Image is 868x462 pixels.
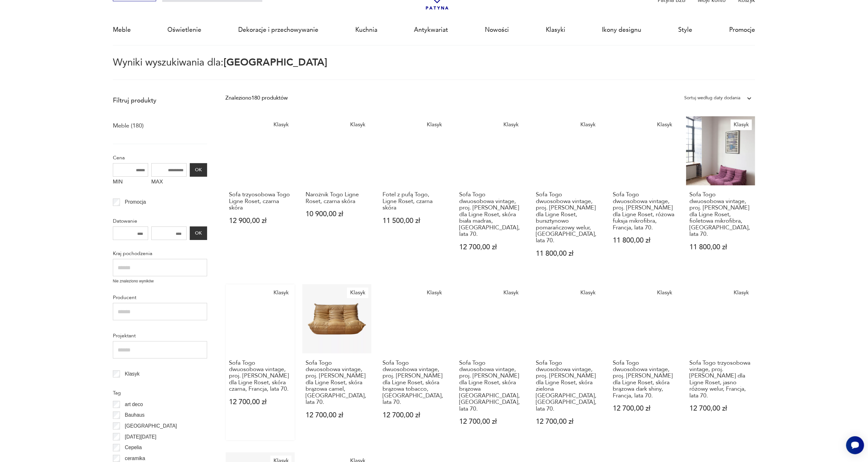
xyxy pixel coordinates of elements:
[306,211,368,218] p: 10 900,00 zł
[190,227,207,240] button: OK
[729,15,755,45] a: Promocje
[383,218,445,224] p: 11 500,00 zł
[459,191,521,237] h3: Sofa Togo dwuosobowa vintage, proj. [PERSON_NAME] dla Ligne Roset, skóra biała madras, [GEOGRAPHI...
[536,250,598,257] p: 11 800,00 zł
[226,116,295,272] a: KlasykSofa trzyosobowa Togo Ligne Roset, czarna skóraSofa trzyosobowa Togo Ligne Roset, czarna sk...
[383,360,445,406] h3: Sofa Togo dwuosobowa vintage, proj. [PERSON_NAME] dla Ligne Roset, skóra brązowa tobacco, [GEOGRA...
[238,15,318,45] a: Dekoracje i przechowywanie
[546,15,565,45] a: Klasyki
[113,15,131,45] a: Meble
[613,191,675,231] h3: Sofa Togo dwuosobowa vintage, proj. [PERSON_NAME] dla Ligne Roset, różowa fuksja mikrofibra, Fran...
[229,360,291,393] h3: Sofa Togo dwuosobowa vintage, proj. [PERSON_NAME] dla Ligne Roset, skóra czarna, Francja, lata 70.
[125,198,146,206] p: Promocja
[223,56,327,69] span: [GEOGRAPHIC_DATA]
[306,412,368,419] p: 12 700,00 zł
[379,284,448,440] a: KlasykSofa Togo dwuosobowa vintage, proj. M. Ducaroy dla Ligne Roset, skóra brązowa tobacco, Fran...
[125,443,142,452] p: Cepelia
[536,191,598,244] h3: Sofa Togo dwuosobowa vintage, proj. [PERSON_NAME] dla Ligne Roset, bursztynowo pomarańczowy welur...
[613,360,675,399] h3: Sofa Togo dwuosobowa vintage, proj. [PERSON_NAME] dla Ligne Roset, skóra brązowa dark shiny, Fran...
[536,360,598,412] h3: Sofa Togo dwuosobowa vintage, proj. [PERSON_NAME] dla Ligne Roset, skóra zielona [GEOGRAPHIC_DATA...
[459,418,521,425] p: 12 700,00 zł
[113,177,148,189] label: MIN
[302,116,371,272] a: KlasykNarożnik Togo Ligne Roset, czarna skóraNarożnik Togo Ligne Roset, czarna skóra10 900,00 zł
[459,244,521,251] p: 12 700,00 zł
[125,433,156,441] p: [DATE][DATE]
[690,360,752,399] h3: Sofa Togo trzyosobowa vintage, proj. [PERSON_NAME] dla Ligne Roset, jasno różowy welur, Francja, ...
[306,191,368,205] h3: Narożnik Togo Ligne Roset, czarna skóra
[113,58,755,80] p: Wyniki wyszukiwania dla:
[379,116,448,272] a: KlasykFotel z pufą Togo, Ligne Roset, czarna skóraFotel z pufą Togo, Ligne Roset, czarna skóra11 ...
[459,360,521,412] h3: Sofa Togo dwuosobowa vintage, proj. [PERSON_NAME] dla Ligne Roset, skóra brązowa [GEOGRAPHIC_DATA...
[125,422,177,430] p: [GEOGRAPHIC_DATA]
[125,400,143,409] p: art deco
[536,418,598,425] p: 12 700,00 zł
[151,177,187,189] label: MAX
[113,217,207,225] p: Datowanie
[533,116,602,272] a: KlasykSofa Togo dwuosobowa vintage, proj. M. Ducaroy dla Ligne Roset, bursztynowo pomarańczowy we...
[113,96,207,105] p: Filtruj produkty
[229,399,291,405] p: 12 700,00 zł
[229,191,291,211] h3: Sofa trzyosobowa Togo Ligne Roset, czarna skóra
[226,94,288,102] div: Znaleziono 180 produktów
[613,237,675,244] p: 11 800,00 zł
[383,191,445,211] h3: Fotel z pufą Togo, Ligne Roset, czarna skóra
[306,360,368,406] h3: Sofa Togo dwuosobowa vintage, proj. [PERSON_NAME] dla Ligne Roset, skóra brązowa camel, [GEOGRAPH...
[302,284,371,440] a: KlasykSofa Togo dwuosobowa vintage, proj. M. Ducaroy dla Ligne Roset, skóra brązowa camel, Francj...
[456,284,525,440] a: KlasykSofa Togo dwuosobowa vintage, proj. M. Ducaroy dla Ligne Roset, skóra brązowa dubai, Francj...
[846,436,864,454] iframe: Smartsupp widget button
[686,284,755,440] a: KlasykSofa Togo trzyosobowa vintage, proj. M. Ducaroy dla Ligne Roset, jasno różowy welur, Francj...
[226,284,295,440] a: KlasykSofa Togo dwuosobowa vintage, proj. M. Ducaroy dla Ligne Roset, skóra czarna, Francja, lata...
[113,278,207,284] p: Nie znaleziono wyników
[414,15,448,45] a: Antykwariat
[690,191,752,237] h3: Sofa Togo dwuosobowa vintage, proj. [PERSON_NAME] dla Ligne Roset, fioletowa mikrofibra, [GEOGRAP...
[113,293,207,302] p: Producent
[533,284,602,440] a: KlasykSofa Togo dwuosobowa vintage, proj. M. Ducaroy dla Ligne Roset, skóra zielona dubai, Francj...
[125,370,139,378] p: Klasyk
[456,116,525,272] a: KlasykSofa Togo dwuosobowa vintage, proj. M. Ducaroy dla Ligne Roset, skóra biała madras, Francja...
[678,15,692,45] a: Style
[684,94,740,102] div: Sortuj według daty dodania
[690,244,752,251] p: 11 800,00 zł
[113,249,207,258] p: Kraj pochodzenia
[125,411,145,419] p: Bauhaus
[355,15,377,45] a: Kuchnia
[609,116,678,272] a: KlasykSofa Togo dwuosobowa vintage, proj. M. Ducaroy dla Ligne Roset, różowa fuksja mikrofibra, F...
[613,405,675,412] p: 12 700,00 zł
[690,405,752,412] p: 12 700,00 zł
[190,163,207,177] button: OK
[602,15,642,45] a: Ikony designu
[113,389,207,397] p: Tag
[485,15,509,45] a: Nowości
[113,120,144,131] a: Meble (180)
[229,218,291,224] p: 12 900,00 zł
[686,116,755,272] a: KlasykSofa Togo dwuosobowa vintage, proj. M. Ducaroy dla Ligne Roset, fioletowa mikrofibra, Franc...
[383,412,445,419] p: 12 700,00 zł
[113,154,207,162] p: Cena
[113,332,207,340] p: Projektant
[168,15,202,45] a: Oświetlenie
[609,284,678,440] a: KlasykSofa Togo dwuosobowa vintage, proj. M. Ducaroy dla Ligne Roset, skóra brązowa dark shiny, F...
